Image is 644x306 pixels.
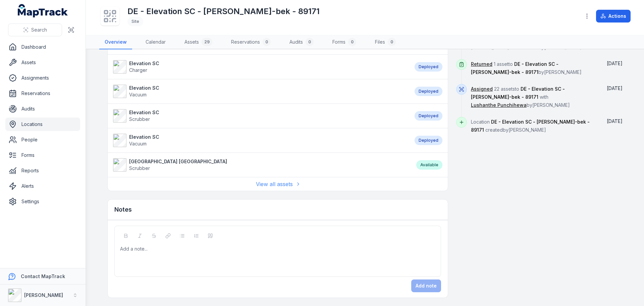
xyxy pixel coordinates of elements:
h3: Notes [114,205,132,214]
div: Deployed [415,136,442,145]
strong: Elevation SC [129,60,159,67]
button: Actions [596,10,631,23]
a: Elevation SCScrubber [113,109,408,123]
a: Assigned [471,86,493,92]
a: Dashboard [5,40,80,54]
a: MapTrack [18,4,68,17]
span: Scrubber [129,165,150,171]
span: Vacuum [129,92,147,97]
div: Deployed [415,111,442,121]
a: View all assets [256,180,300,188]
span: Location created by [PERSON_NAME] [471,119,590,133]
button: Search [8,24,62,36]
a: Elevation SCVacuum [113,134,408,147]
time: 8/14/2025, 3:24:20 PM [607,85,623,91]
a: Calendar [140,35,171,49]
span: 22 assets to with by [PERSON_NAME] [471,86,570,108]
span: [DATE] [607,60,623,66]
span: [DATE] [607,118,623,124]
strong: [PERSON_NAME] [24,292,63,298]
a: Reports [5,164,80,177]
div: 0 [306,38,314,46]
span: Vacuum [129,141,147,146]
a: Overview [99,35,132,49]
div: Available [416,160,442,170]
a: Files0 [370,35,401,49]
div: 0 [348,38,356,46]
time: 1/7/2025, 4:23:41 PM [607,118,623,124]
a: Lushanthe Punchihewa [471,102,527,108]
div: 0 [263,38,271,46]
a: Assignments [5,71,80,85]
div: Deployed [415,62,442,72]
a: Audits0 [284,35,319,49]
span: DE - Elevation SC - [PERSON_NAME]-bek - 89171 [471,119,590,133]
a: Audits [5,102,80,116]
div: Site [127,17,143,26]
span: Search [31,27,47,33]
strong: Elevation SC [129,85,159,91]
strong: Elevation SC [129,109,159,116]
a: Elevation SCCharger [113,60,408,74]
span: [DATE] [607,85,623,91]
a: [GEOGRAPHIC_DATA] [GEOGRAPHIC_DATA]Scrubber [113,158,410,172]
a: Reservations [5,87,80,100]
a: Forms [5,148,80,162]
a: Forms0 [327,35,362,49]
a: Assets [5,56,80,69]
span: Scrubber [129,116,150,122]
a: Settings [5,195,80,208]
strong: Elevation SC [129,134,159,140]
a: Assets29 [179,35,218,49]
a: Reservations0 [226,35,276,49]
span: DE - Elevation SC - [PERSON_NAME]-bek - 89171 [471,61,558,75]
span: Charger [129,67,147,73]
a: Alerts [5,179,80,193]
div: 29 [202,38,212,46]
time: 8/14/2025, 3:33:38 PM [607,60,623,66]
a: Returned [471,61,492,68]
h1: DE - Elevation SC - [PERSON_NAME]-bek - 89171 [127,6,320,17]
a: People [5,133,80,146]
span: 1 asset to by [PERSON_NAME] [471,61,582,75]
strong: [GEOGRAPHIC_DATA] [GEOGRAPHIC_DATA] [129,158,227,165]
a: Elevation SCVacuum [113,85,408,98]
a: Locations [5,118,80,131]
strong: Contact MapTrack [21,273,65,279]
div: Deployed [415,87,442,96]
div: 0 [388,38,396,46]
